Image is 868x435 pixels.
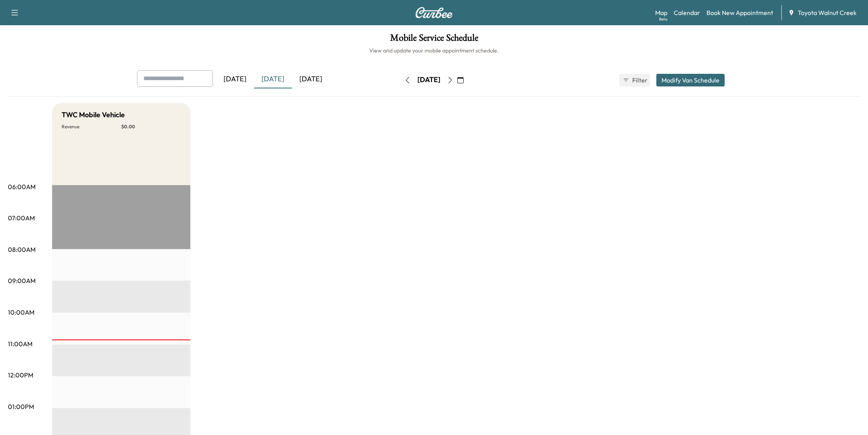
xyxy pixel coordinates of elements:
img: Curbee Logo [415,7,453,18]
p: Revenue [62,124,121,130]
h1: Mobile Service Schedule [8,33,860,47]
h5: TWC Mobile Vehicle [62,109,125,120]
p: 09:00AM [8,276,36,285]
div: Beta [659,16,667,22]
div: [DATE] [417,75,440,85]
div: [DATE] [254,70,292,88]
h6: View and update your mobile appointment schedule. [8,47,860,54]
a: Book New Appointment [706,8,773,17]
div: [DATE] [216,70,254,88]
p: $ 0.00 [121,124,181,130]
p: 11:00AM [8,339,32,349]
a: Calendar [674,8,700,17]
p: 01:00PM [8,402,34,411]
button: Filter [619,74,650,86]
p: 07:00AM [8,213,35,223]
button: Modify Van Schedule [656,74,725,86]
span: Toyota Walnut Creek [798,8,857,17]
p: 08:00AM [8,245,36,254]
span: Filter [632,75,646,85]
p: 06:00AM [8,182,36,191]
p: 12:00PM [8,370,33,380]
p: 10:00AM [8,307,34,317]
a: MapBeta [655,8,667,17]
div: [DATE] [292,70,330,88]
